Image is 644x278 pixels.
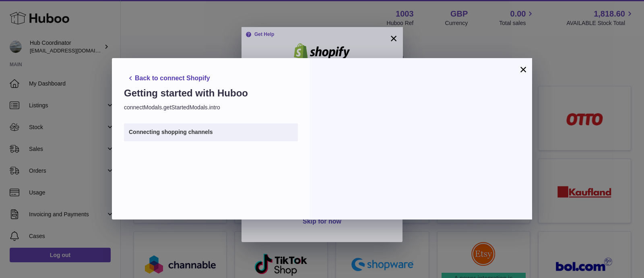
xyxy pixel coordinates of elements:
[124,104,297,111] p: connectModals.getStartedModals.intro
[124,123,297,141] a: Connecting shopping channels
[124,70,217,87] button: Back to connect Shopify
[124,87,297,104] h2: Getting started with Huboo
[518,65,528,74] button: ×
[324,79,516,198] iframe: {video_title}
